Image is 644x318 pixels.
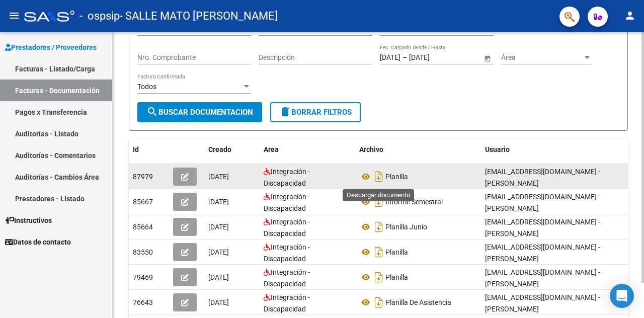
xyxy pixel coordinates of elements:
i: Descargar documento [372,244,385,260]
datatable-header-cell: Area [260,139,355,161]
span: 85664 [133,223,153,231]
i: Descargar documento [372,219,385,235]
datatable-header-cell: Usuario [481,139,632,161]
span: [EMAIL_ADDRESS][DOMAIN_NAME] - [PERSON_NAME] [485,243,600,263]
span: Integración - Discapacidad [264,168,310,187]
mat-icon: search [146,106,158,118]
span: 83550 [133,248,153,256]
span: Datos de contacto [5,236,71,248]
span: Integración - Discapacidad [264,193,310,212]
mat-icon: delete [279,106,291,118]
span: [DATE] [208,198,229,206]
span: Integración - Discapacidad [264,218,310,237]
span: Creado [208,145,231,153]
span: Integración - Discapacidad [264,293,310,313]
i: Descargar documento [372,269,385,285]
span: [DATE] [208,223,229,231]
datatable-header-cell: Creado [204,139,260,161]
datatable-header-cell: Archivo [355,139,481,161]
span: 87979 [133,173,153,181]
span: Area [264,145,279,153]
span: [DATE] [208,173,229,181]
span: [EMAIL_ADDRESS][DOMAIN_NAME] - [PERSON_NAME] [485,218,600,237]
span: Planilla [385,173,408,181]
span: Planilla [385,248,408,256]
span: 79469 [133,273,153,281]
span: Área [501,53,583,62]
span: [DATE] [208,273,229,281]
span: Instructivos [5,215,52,226]
span: [EMAIL_ADDRESS][DOMAIN_NAME] - [PERSON_NAME] [485,168,600,187]
span: Todos [137,83,156,91]
span: [EMAIL_ADDRESS][DOMAIN_NAME] - [PERSON_NAME] [485,193,600,212]
i: Descargar documento [372,169,385,185]
span: - ospsip [79,5,120,27]
span: 76643 [133,298,153,306]
input: Start date [380,53,400,62]
button: Open calendar [482,53,493,63]
span: Buscar Documentacion [146,108,253,117]
span: Borrar Filtros [279,108,352,117]
span: Integración - Discapacidad [264,243,310,263]
span: Usuario [485,145,510,153]
span: Planilla Junio [385,223,427,231]
datatable-header-cell: Id [129,139,169,161]
mat-icon: person [624,10,636,22]
span: Id [133,145,139,153]
button: Borrar Filtros [270,102,361,122]
span: - SALLE MATO [PERSON_NAME] [120,5,278,27]
i: Descargar documento [372,294,385,310]
span: 85667 [133,198,153,206]
span: [DATE] [208,298,229,306]
div: Open Intercom Messenger [610,284,634,308]
span: [EMAIL_ADDRESS][DOMAIN_NAME] - [PERSON_NAME] [485,268,600,288]
span: [DATE] [208,248,229,256]
span: [EMAIL_ADDRESS][DOMAIN_NAME] - [PERSON_NAME] [485,293,600,313]
span: Planilla De Asistencia [385,298,451,306]
span: Integración - Discapacidad [264,268,310,288]
button: Buscar Documentacion [137,102,262,122]
span: Prestadores / Proveedores [5,42,97,53]
input: End date [409,53,458,62]
span: Informe Semestral [385,198,443,206]
i: Descargar documento [372,194,385,210]
span: Planilla [385,273,408,281]
mat-icon: menu [8,10,20,22]
span: – [403,53,407,62]
span: Archivo [359,145,383,153]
